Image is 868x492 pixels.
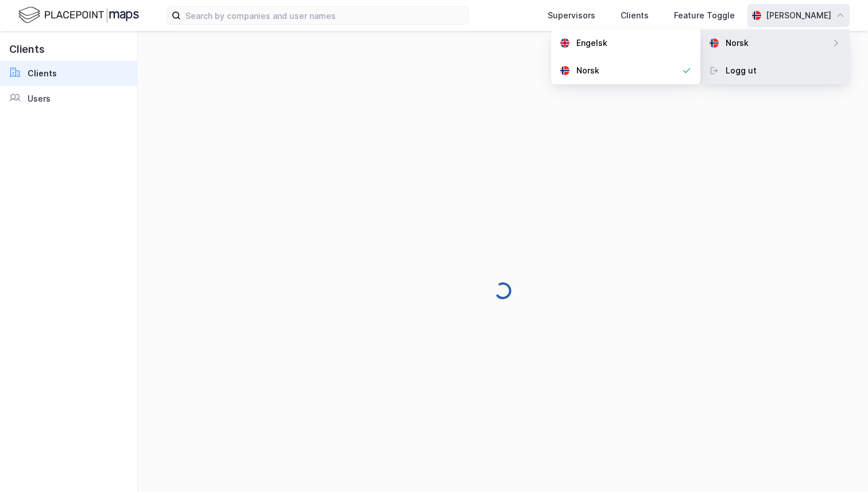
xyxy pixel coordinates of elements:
[674,9,735,22] div: Feature Toggle
[181,7,468,24] input: Search by companies and user names
[548,9,595,22] div: Supervisors
[766,9,831,22] div: [PERSON_NAME]
[811,437,868,492] iframe: Chat Widget
[811,437,868,492] div: Kontrollprogram for chat
[621,9,649,22] div: Clients
[726,64,757,78] div: Logg ut
[18,5,139,25] img: logo.f888ab2527a4732fd821a326f86c7f29.svg
[576,64,599,78] div: Norsk
[576,36,607,50] div: Engelsk
[726,36,749,50] div: Norsk
[28,67,57,80] div: Clients
[28,92,51,106] div: Users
